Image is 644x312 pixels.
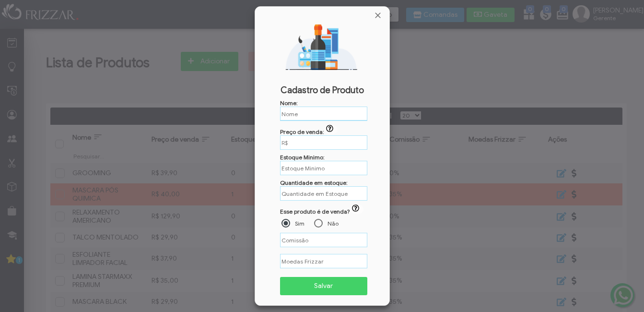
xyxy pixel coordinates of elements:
input: Caso seja um produto de uso quanto você cobra por dose aplicada [280,135,367,150]
a: Fechar [373,11,383,20]
button: Preço de venda: [324,125,338,134]
input: Quandidade em estoque [280,186,367,201]
label: Preço de venda: [280,128,338,135]
input: Nome [280,107,367,121]
input: Moedas Frizzar [280,254,367,268]
input: Comissão [280,233,367,247]
span: Esse produto é de venda? [280,208,350,215]
input: Você receberá um aviso quando o seu estoque atingir o estoque mínimo. [280,161,367,175]
span: Salvar [287,279,361,293]
label: Estoque Minimo: [280,154,325,161]
span: Cadastro de Produto [261,85,384,96]
label: Quantidade em estoque: [280,179,348,186]
button: ui-button [350,204,363,214]
label: Nome: [280,99,298,107]
label: Não [328,220,339,227]
label: Sim [295,220,304,227]
img: Novo Produto [262,22,382,70]
button: Salvar [280,277,368,295]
